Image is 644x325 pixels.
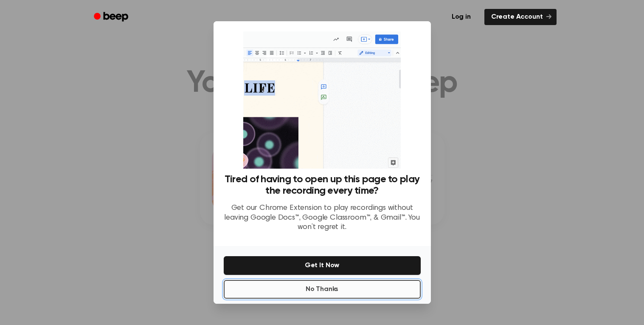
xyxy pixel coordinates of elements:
[224,203,421,232] p: Get our Chrome Extension to play recordings without leaving Google Docs™, Google Classroom™, & Gm...
[224,174,421,197] h3: Tired of having to open up this page to play the recording every time?
[88,9,136,25] a: Beep
[224,256,421,275] button: Get It Now
[443,7,479,27] a: Log in
[224,280,421,299] button: No Thanks
[243,31,401,169] img: Beep extension in action
[484,9,557,25] a: Create Account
